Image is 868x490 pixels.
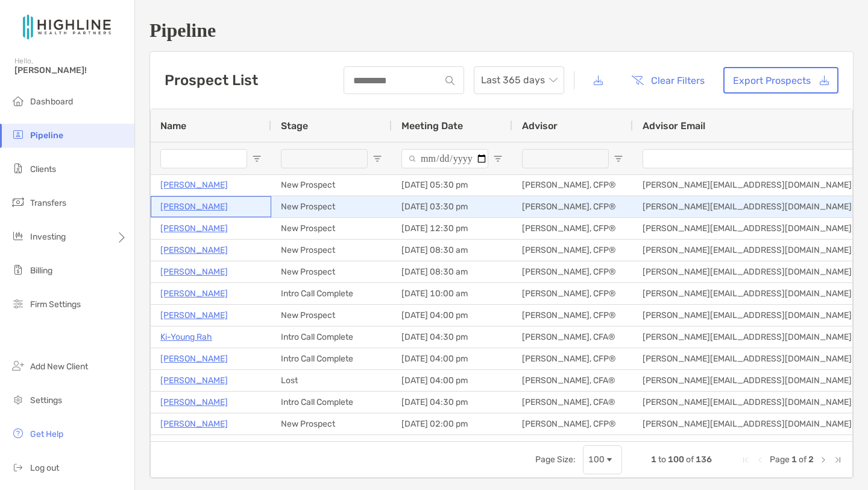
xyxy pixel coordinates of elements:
input: Name Filter Input [160,149,247,168]
div: [DATE] 05:30 pm [392,174,512,196]
div: Last Page [833,455,843,465]
div: [PERSON_NAME], CFP® [512,261,633,282]
div: [PERSON_NAME], CFP® [512,240,633,261]
img: add_new_client icon [11,358,25,373]
span: Advisor [522,120,558,132]
a: Ki-Young Rah [160,329,212,345]
span: [PERSON_NAME]! [14,65,127,75]
button: Open Filter Menu [373,154,382,164]
span: Dashboard [30,97,73,107]
a: [PERSON_NAME] [160,286,228,301]
button: Open Filter Menu [493,154,503,164]
img: billing icon [11,262,25,277]
div: [PERSON_NAME], CFP® [512,435,633,456]
span: 1 [651,454,656,465]
div: New Prospect [271,196,392,217]
div: [PERSON_NAME], CFP® [512,283,633,304]
span: Name [160,120,186,132]
div: Intro Call Complete [271,283,392,304]
img: Zoe Logo [14,5,120,48]
span: Last 365 days [481,67,557,94]
span: to [658,454,666,465]
a: Export Prospects [723,67,838,94]
img: input icon [445,76,454,85]
div: [DATE] 12:30 pm [392,218,512,239]
span: Page [770,454,790,465]
div: [DATE] 04:00 pm [392,348,512,369]
div: [PERSON_NAME], CFP® [512,305,633,326]
div: New Prospect [271,240,392,261]
img: pipeline icon [11,127,25,142]
div: [DATE] 04:00 pm [392,305,512,326]
a: [PERSON_NAME] [160,395,228,410]
span: 100 [668,454,684,465]
div: Lost [271,370,392,391]
p: [PERSON_NAME] [160,373,228,388]
span: Pipeline [30,130,63,141]
div: New Prospect [271,435,392,456]
a: [PERSON_NAME] [160,264,228,279]
button: Open Filter Menu [614,154,623,164]
a: [PERSON_NAME] [160,177,228,192]
a: [PERSON_NAME] [160,438,228,453]
div: New Prospect [271,261,392,282]
a: [PERSON_NAME] [160,351,228,366]
div: [PERSON_NAME], CFA® [512,326,633,348]
p: [PERSON_NAME] [160,308,228,323]
img: dashboard icon [11,94,25,108]
div: Intro Call Complete [271,348,392,369]
div: [PERSON_NAME], CFP® [512,218,633,239]
img: get-help icon [11,426,25,441]
span: Transfers [30,198,66,208]
div: [PERSON_NAME], CFP® [512,413,633,434]
span: Investing [30,232,66,242]
img: transfers icon [11,195,25,209]
span: Meeting Date [401,120,463,132]
div: Next Page [819,455,828,465]
button: Clear Filters [622,67,714,94]
span: Get Help [30,429,63,439]
div: New Prospect [271,305,392,326]
div: [PERSON_NAME], CFP® [512,348,633,369]
a: [PERSON_NAME] [160,199,228,214]
div: Page Size [583,445,622,474]
div: New Prospect [271,174,392,196]
a: [PERSON_NAME] [160,416,228,431]
span: Clients [30,164,56,174]
div: [PERSON_NAME], CFA® [512,370,633,391]
div: [DATE] 02:00 pm [392,413,512,434]
div: New Prospect [271,413,392,434]
h1: Pipeline [149,19,854,42]
span: of [686,454,694,465]
div: Page Size: [535,454,576,465]
span: 1 [791,454,797,465]
div: [DATE] 04:30 pm [392,392,512,413]
div: [DATE] 03:30 pm [392,196,512,217]
span: of [799,454,807,465]
div: [DATE] 04:00 pm [392,370,512,391]
div: Intro Call Complete [271,392,392,413]
a: [PERSON_NAME] [160,221,228,236]
a: [PERSON_NAME] [160,243,228,258]
span: Add New Client [30,361,88,372]
img: logout icon [11,460,25,474]
div: First Page [741,455,750,465]
button: Open Filter Menu [252,154,262,164]
span: Firm Settings [30,299,81,310]
span: 136 [696,454,712,465]
div: [DATE] 08:30 am [392,240,512,261]
span: Settings [30,395,62,406]
span: Billing [30,266,52,276]
div: Previous Page [755,455,765,465]
span: 2 [808,454,814,465]
span: Log out [30,463,59,473]
span: Advisor Email [643,120,705,132]
div: [PERSON_NAME], CFP® [512,196,633,217]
